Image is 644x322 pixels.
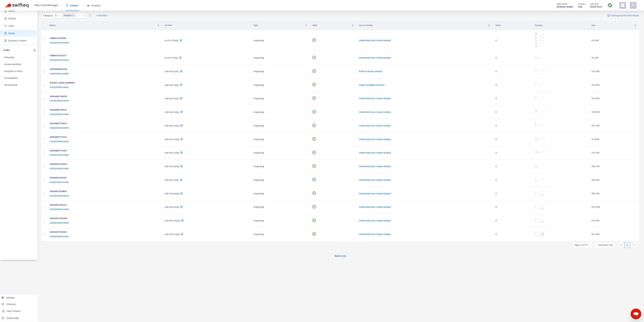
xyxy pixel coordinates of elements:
[359,124,391,128] span: Understand your impact analysis
[312,124,316,127] span: check-circle
[495,205,529,209] div: 0
[33,49,36,51] span: plus-circle
[359,205,391,209] span: Understand your impact analysis
[74,15,75,17] span: close
[535,137,545,142] img: media-preview
[591,83,636,87] div: 125.0 KB
[589,21,639,30] th: Size
[50,72,69,75] span: [URL][DOMAIN_NAME]
[535,57,545,59] img: media-preview
[535,205,545,210] img: media-preview
[359,178,391,182] span: Understand your impact analysis
[493,21,532,30] th: Tasks
[535,96,545,101] img: media-preview
[359,96,391,100] span: Understand your impact analysis
[251,146,310,160] td: image/png
[535,110,545,115] img: media-preview
[50,113,69,116] span: [URL][DOMAIN_NAME]
[50,126,69,130] span: [URL][DOMAIN_NAME]
[251,160,310,173] td: image/png
[165,205,179,209] span: opti-imp-9.png
[8,32,15,35] span: Media
[251,65,310,78] td: image/png
[66,4,78,7] span: Content
[8,17,16,20] span: Articles
[8,39,26,42] span: Dynamic Content
[165,56,178,60] span: oa-fun-11.png
[50,167,69,170] span: [URL][DOMAIN_NAME]
[8,10,15,12] span: Home
[50,221,69,225] span: [URL][DOMAIN_NAME]
[64,14,73,18] span: Analytics
[251,51,310,65] td: image/png
[535,177,545,183] img: media-preview
[251,173,310,187] td: image/png
[4,39,7,42] span: container
[50,208,69,211] span: [URL][DOMAIN_NAME]
[87,4,101,7] span: Analytics
[62,14,76,18] span: Analytics
[312,96,316,100] span: check-circle
[557,5,573,9] strong: [DOMAIN_NAME]
[251,78,310,92] td: image/png
[251,119,310,133] td: image/png
[165,69,179,73] span: opti-imp-1.png
[607,14,610,17] img: image-link
[165,96,179,100] span: opti-imp-1.png
[495,137,529,141] div: 0
[312,83,316,86] span: check-circle
[312,191,316,195] span: check-circle
[310,21,356,30] th: Valid
[591,70,636,73] div: 125.0 KB
[82,14,86,18] span: close
[591,97,636,100] div: 125.0 KB
[50,54,158,58] div: 39886533259277
[356,21,493,30] th: Source Article
[162,21,251,30] th: Alt Text
[359,219,391,223] span: Understand your impact analysis
[608,3,612,7] img: sync.dc5367851b00ba804db3.png
[591,39,636,42] div: 45.9 KB
[165,124,179,128] span: opti-imp-3.png
[495,83,529,87] div: 0
[312,69,316,73] span: check-circle
[4,25,7,27] span: link
[50,176,158,180] div: 36904871926541
[251,105,310,119] td: image/png
[359,192,391,195] span: Understand your impact analysis
[312,219,316,222] span: check-circle
[495,165,529,168] div: 0
[359,56,391,60] span: Understand your Funnel analysis
[50,235,69,238] span: [URL][DOMAIN_NAME]
[359,137,391,141] span: Understand your impact analysis
[47,21,162,30] th: Name
[165,178,179,182] span: opti-imp-7.png
[495,70,529,73] div: 0
[165,110,179,114] span: opti-imp-2.png
[590,2,599,6] span: Last Sync
[495,219,529,223] div: 0
[50,194,69,197] span: [URL][DOMAIN_NAME]
[633,244,635,246] span: right
[607,13,639,18] a: Getting started with Media
[165,83,179,87] span: opti-imp-1.png
[50,135,158,140] div: 36904887771533
[495,110,529,114] div: 0
[50,162,158,167] div: 36904871925645
[42,13,54,18] span: Category :
[2,317,19,319] a: Online Help
[621,3,625,7] span: appstore
[312,164,316,168] span: check-circle
[165,232,179,236] span: opti-imp-11.png
[359,69,382,73] span: Build an Impact analysis
[50,24,157,27] span: Name
[165,219,180,223] span: opti-imp-10.png
[251,30,310,51] td: image/png
[335,254,346,257] span: Back to top
[50,190,158,194] div: 36904871928845
[4,83,17,87] p: All tasks ( 649 )
[591,151,636,155] div: 133.5 KB
[251,200,310,214] td: image/png
[312,137,316,140] span: check-circle
[2,303,16,306] a: Glossary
